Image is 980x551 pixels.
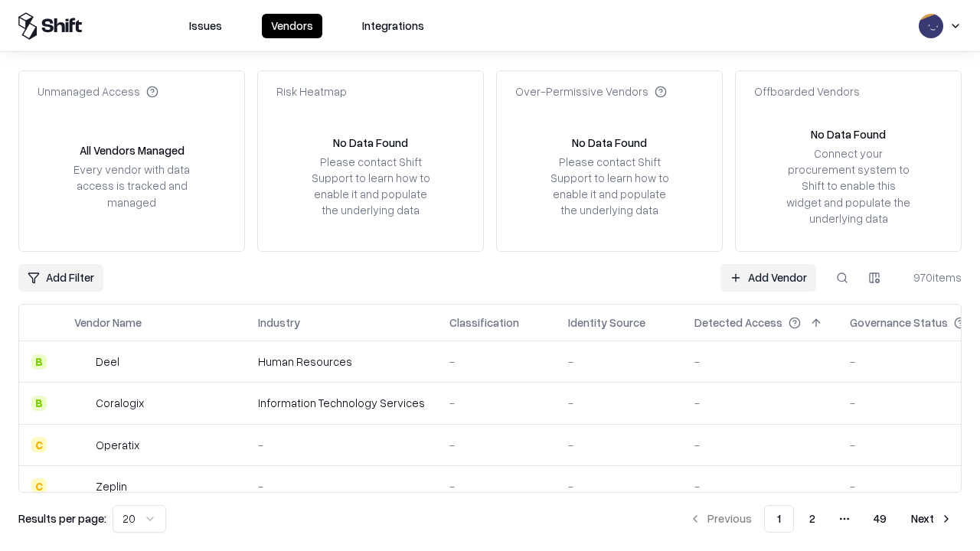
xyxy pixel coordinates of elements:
[262,14,322,38] button: Vendors
[74,354,90,370] img: Deel
[74,396,90,411] img: Coralogix
[80,142,185,158] div: All Vendors Managed
[333,135,408,151] div: No Data Found
[900,269,962,285] div: 970 items
[861,505,899,533] button: 49
[902,505,962,533] button: Next
[258,478,425,494] div: -
[68,161,195,210] div: Every vendor with data access is tracked and managed
[694,437,825,453] div: -
[258,395,425,411] div: Information Technology Services
[96,437,139,453] div: Operatix
[31,478,47,494] div: C
[764,505,794,533] button: 1
[694,478,825,494] div: -
[96,478,127,494] div: Zeplin
[96,395,144,411] div: Coralogix
[568,437,670,453] div: -
[449,354,544,370] div: -
[720,264,816,292] a: Add Vendor
[797,505,828,533] button: 2
[546,154,673,219] div: Please contact Shift Support to learn how to enable it and populate the underlying data
[850,315,948,331] div: Governance Status
[694,315,782,331] div: Detected Access
[258,437,425,453] div: -
[568,354,670,370] div: -
[258,354,425,370] div: Human Resources
[276,83,347,99] div: Risk Heatmap
[449,315,519,331] div: Classification
[74,478,90,494] img: Zeplin
[74,315,142,331] div: Vendor Name
[31,437,47,452] div: C
[785,145,912,227] div: Connect your procurement system to Shift to enable this widget and populate the underlying data
[449,395,544,411] div: -
[568,478,670,494] div: -
[694,395,825,411] div: -
[568,315,645,331] div: Identity Source
[307,154,434,219] div: Please contact Shift Support to learn how to enable it and populate the underlying data
[38,83,158,99] div: Unmanaged Access
[18,510,106,527] p: Results per page:
[572,135,647,151] div: No Data Found
[449,437,544,453] div: -
[353,14,433,38] button: Integrations
[694,354,825,370] div: -
[515,83,667,99] div: Over-Permissive Vendors
[754,83,860,99] div: Offboarded Vendors
[568,395,670,411] div: -
[811,126,886,142] div: No Data Found
[680,505,962,533] nav: pagination
[96,354,119,370] div: Deel
[258,315,300,331] div: Industry
[449,478,544,494] div: -
[180,14,231,38] button: Issues
[31,396,47,411] div: B
[31,354,47,370] div: B
[74,437,90,452] img: Operatix
[18,264,103,292] button: Add Filter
